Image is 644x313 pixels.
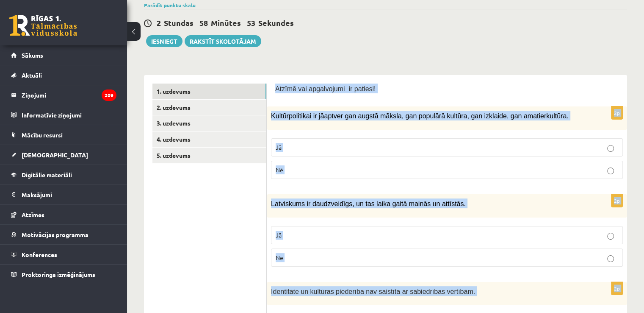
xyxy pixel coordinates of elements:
[611,282,623,295] p: 2p
[11,145,116,165] a: [DEMOGRAPHIC_DATA]
[258,18,294,28] span: Sekundes
[199,18,208,28] span: 58
[9,15,77,36] a: Rīgas 1. Tālmācības vidusskola
[22,251,57,258] span: Konferences
[271,200,466,207] span: Latviskums ir daudzveidīgs, un tas laika gaitā mainās un attīstās.
[247,18,255,28] span: 53
[11,245,116,264] a: Konferences
[22,105,116,125] legend: Informatīvie ziņojumi
[276,143,282,151] span: Jā
[607,255,614,262] input: Nē
[275,85,376,92] span: Atzīmē vai apgalvojumi ir patiesi!
[271,288,475,295] span: Identitāte un kultūras piederība nav saistīta ar sabiedrības vērtībām.
[276,231,282,239] span: Jā
[144,2,196,8] a: Parādīt punktu skalu
[11,185,116,204] a: Maksājumi
[152,115,266,131] a: 3. uzdevums
[11,65,116,85] a: Aktuāli
[211,18,241,28] span: Minūtes
[607,168,614,174] input: Nē
[276,254,283,261] span: Nē
[22,185,116,204] legend: Maksājumi
[11,265,116,284] a: Proktoringa izmēģinājums
[152,100,266,115] a: 2. uzdevums
[607,233,614,240] input: Jā
[146,35,182,47] button: Iesniegt
[11,165,116,184] a: Digitālie materiāli
[607,145,614,152] input: Jā
[152,131,266,147] a: 4. uzdevums
[152,84,266,99] a: 1. uzdevums
[152,148,266,163] a: 5. uzdevums
[22,171,72,179] span: Digitālie materiāli
[11,45,116,65] a: Sākums
[611,194,623,207] p: 2p
[271,112,569,120] span: Kultūrpolitikai ir jāaptver gan augstā māksla, gan populārā kultūra, gan izklaide, gan amatierkul...
[22,151,88,159] span: [DEMOGRAPHIC_DATA]
[157,18,161,28] span: 2
[11,125,116,145] a: Mācību resursi
[22,51,43,59] span: Sākums
[11,205,116,224] a: Atzīmes
[102,89,116,101] i: 209
[11,225,116,244] a: Motivācijas programma
[185,35,261,47] a: Rakstīt skolotājam
[22,231,88,238] span: Motivācijas programma
[276,166,283,173] span: Nē
[22,85,116,105] legend: Ziņojumi
[611,106,623,120] p: 2p
[22,211,44,218] span: Atzīmes
[22,271,95,278] span: Proktoringa izmēģinājums
[22,71,42,79] span: Aktuāli
[11,105,116,125] a: Informatīvie ziņojumi
[22,131,63,139] span: Mācību resursi
[11,85,116,105] a: Ziņojumi209
[164,18,193,28] span: Stundas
